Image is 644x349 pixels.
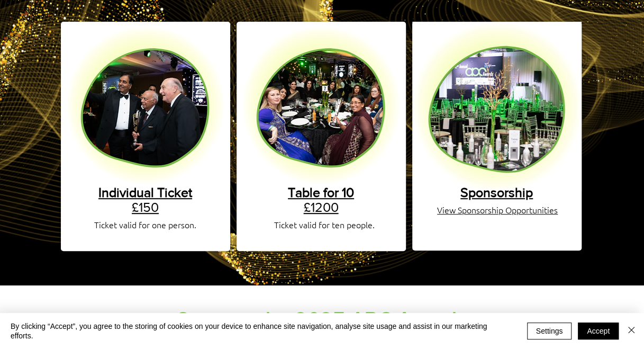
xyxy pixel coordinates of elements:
span: Sponsor the 2025 ABC Awards [177,308,467,331]
a: Sponsorship [460,185,533,200]
span: Ticket valid for ten people. [274,219,375,230]
a: View Sponsorship Opportunities [437,204,558,216]
a: Individual Ticket£150 [98,185,192,214]
span: By clicking “Accept”, you agree to the storing of cookies on your device to enhance site navigati... [11,321,511,341]
img: ABC AWARDS WEBSITE BACKGROUND BLOB (1).png [412,22,582,191]
img: single ticket.png [66,25,225,185]
button: Accept [578,323,619,339]
span: Table for 10 [288,185,354,200]
button: Settings [527,323,572,339]
span: Ticket valid for one person. [94,219,196,230]
button: Close [625,321,638,341]
a: Table for 10£1200 [288,185,354,214]
img: table ticket.png [241,25,401,185]
img: Close [625,324,638,336]
span: Individual Ticket [98,185,192,200]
